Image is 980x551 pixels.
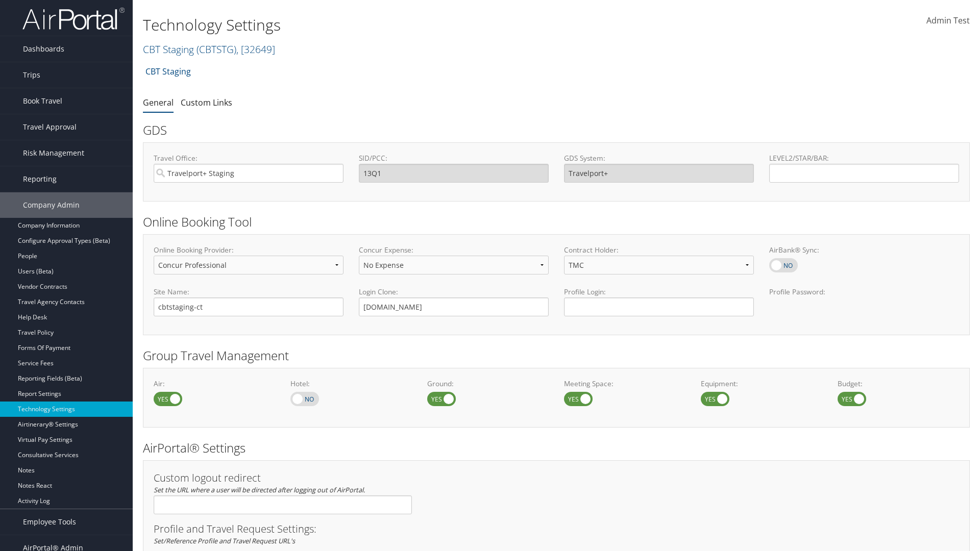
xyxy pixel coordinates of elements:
label: Budget: [838,379,959,389]
span: ( CBTSTG ) [197,42,236,56]
span: Trips [23,62,40,88]
a: CBT Staging [143,42,275,56]
h2: GDS [143,121,962,139]
label: Air: [154,379,275,389]
em: Set/Reference Profile and Travel Request URL's [154,536,295,545]
label: AirBank® Sync: [769,245,959,255]
label: Concur Expense: [359,245,549,255]
span: Risk Management [23,140,84,166]
label: Ground: [427,379,549,389]
label: AirBank® Sync [769,258,798,272]
h2: Online Booking Tool [143,213,970,231]
span: , [ 32649 ] [236,42,275,56]
h3: Profile and Travel Request Settings: [154,524,959,534]
label: Hotel: [290,379,412,389]
label: LEVEL2/STAR/BAR: [769,153,959,163]
a: General [143,97,174,108]
img: airportal-logo.png [22,7,125,31]
label: Contract Holder: [564,245,754,255]
span: Dashboards [23,36,64,62]
label: Online Booking Provider: [154,245,344,255]
a: Custom Links [181,97,232,108]
label: GDS System: [564,153,754,163]
h2: Group Travel Management [143,347,970,364]
label: Profile Login: [564,287,754,316]
a: Admin Test [926,5,970,37]
label: Travel Office: [154,153,344,163]
label: Equipment: [701,379,822,389]
label: Login Clone: [359,287,549,297]
h1: Technology Settings [143,14,694,36]
em: Set the URL where a user will be directed after logging out of AirPortal. [154,485,365,494]
span: Company Admin [23,192,80,218]
label: Profile Password: [769,287,959,316]
input: Profile Login: [564,297,754,316]
label: SID/PCC: [359,153,549,163]
a: CBT Staging [145,61,191,82]
span: Travel Approval [23,114,77,140]
span: Employee Tools [23,509,76,535]
label: Site Name: [154,287,344,297]
h2: AirPortal® Settings [143,439,970,457]
span: Admin Test [926,15,970,26]
h3: Custom logout redirect [154,473,412,483]
label: Meeting Space: [564,379,685,389]
span: Book Travel [23,88,62,114]
span: Reporting [23,166,57,192]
